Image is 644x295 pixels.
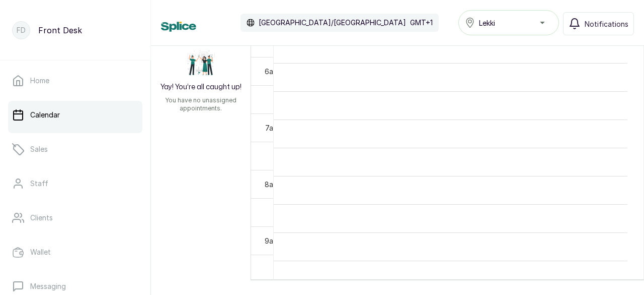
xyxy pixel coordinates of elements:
[8,135,142,163] a: Sales
[263,123,281,133] div: 7am
[38,24,82,36] p: Front Desk
[30,281,66,291] p: Messaging
[259,18,406,28] p: [GEOGRAPHIC_DATA]/[GEOGRAPHIC_DATA]
[8,169,142,198] a: Staff
[8,238,142,266] a: Wallet
[30,76,49,86] p: Home
[30,110,60,120] p: Calendar
[585,19,628,29] span: Notifications
[479,18,495,28] span: Lekki
[263,179,281,190] div: 8am
[30,179,48,189] p: Staff
[30,213,53,223] p: Clients
[8,101,142,129] a: Calendar
[263,66,281,77] div: 6am
[410,18,433,28] p: GMT+1
[8,204,142,232] a: Clients
[30,247,51,257] p: Wallet
[458,10,559,35] button: Lekki
[17,25,26,35] p: FD
[8,67,142,95] a: Home
[263,235,281,246] div: 9am
[30,144,48,154] p: Sales
[157,96,245,112] p: You have no unassigned appointments.
[563,12,634,35] button: Notifications
[160,82,242,92] h2: Yay! You’re all caught up!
